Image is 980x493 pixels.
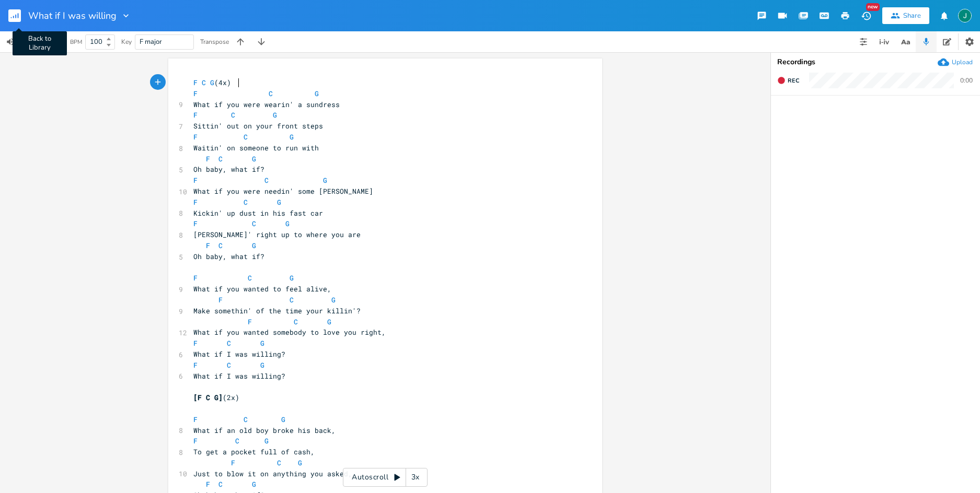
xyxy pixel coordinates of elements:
span: G [260,338,264,348]
div: Share [903,11,921,20]
span: Kickin' up dust in his fast car [193,208,323,218]
span: G [290,132,294,142]
span: What if you were needin' some [PERSON_NAME] [193,186,373,196]
span: C [227,360,231,370]
div: Recordings [777,58,974,66]
span: F [231,458,235,467]
span: G [252,241,256,250]
span: C [231,110,235,120]
button: Share [882,7,929,24]
span: (2x) [193,393,239,402]
button: New [856,6,877,25]
span: G [323,175,327,185]
span: F [248,317,252,326]
span: G [273,110,277,120]
span: C [264,175,269,185]
div: Transpose [200,39,229,45]
span: G [277,197,281,207]
span: G [252,479,256,489]
span: F [193,219,198,228]
span: F [193,436,198,445]
span: C [244,415,248,424]
span: Oh baby, what if? [193,252,264,261]
span: F [193,415,198,424]
span: [F C G] [193,393,223,402]
span: To get a pocket full of cash, [193,447,315,456]
span: Rec [788,77,799,85]
span: C [248,273,252,283]
span: C [290,295,294,304]
span: Sittin' out on your front steps [193,121,323,131]
span: C [244,197,248,207]
span: F [206,154,210,163]
span: F [206,241,210,250]
span: G [210,78,214,87]
span: (4x) [193,78,231,87]
span: What if I was willing? [193,371,285,381]
span: C [269,89,273,98]
span: Make somethin' of the time your killin'? [193,306,361,315]
div: Key [121,39,132,45]
span: G [327,317,331,326]
span: G [264,436,269,445]
span: C [218,241,223,250]
div: Autoscroll [343,468,428,487]
span: What if I was willing [28,11,117,20]
div: 0:00 [960,77,973,84]
span: C [235,436,239,445]
div: New [866,3,880,11]
span: What if I was willing? [193,349,285,359]
span: F [193,273,198,283]
span: F [193,132,198,142]
div: 3x [406,468,425,487]
span: C [218,479,223,489]
span: [PERSON_NAME]' right up to where you are [193,230,361,239]
span: F [193,89,198,98]
span: Oh baby, what if? [193,165,264,174]
span: F [193,175,198,185]
span: What if you wanted to feel alive, [193,284,331,294]
div: Upload [952,58,973,66]
span: C [202,78,206,87]
span: C [252,219,256,228]
span: C [294,317,298,326]
button: Back to Library [8,3,29,28]
span: C [277,458,281,467]
span: What if an old boy broke his back, [193,426,336,435]
span: G [281,415,285,424]
span: G [331,295,336,304]
span: F [193,338,198,348]
span: F [193,197,198,207]
span: What if you were wearin' a sundress [193,100,340,109]
span: C [218,154,223,163]
img: Jim Rudolf [958,9,972,22]
span: G [315,89,319,98]
span: G [285,219,290,228]
span: What if you wanted somebody to love you right, [193,327,386,337]
span: F [206,479,210,489]
span: F [193,78,198,87]
span: F [193,110,198,120]
span: G [260,360,264,370]
span: G [298,458,302,467]
div: BPM [70,39,82,45]
span: C [244,132,248,142]
span: Waitin' on someone to run with [193,143,319,152]
span: Just to blow it on anything you asked, [193,469,352,478]
button: Rec [773,72,803,89]
button: Upload [938,56,973,68]
span: G [252,154,256,163]
span: G [290,273,294,283]
span: F major [140,37,162,46]
span: C [227,338,231,348]
span: F [218,295,223,304]
span: F [193,360,198,370]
